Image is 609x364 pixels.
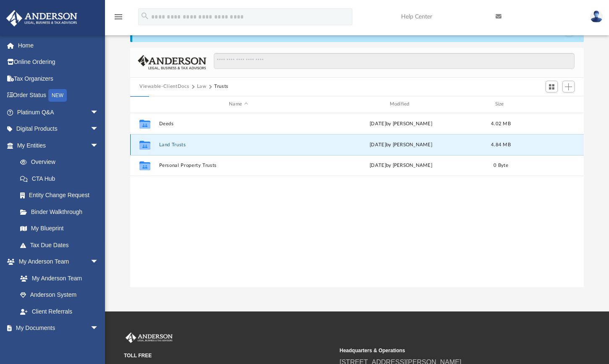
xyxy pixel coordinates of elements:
div: [DATE] by [PERSON_NAME] [322,120,480,127]
a: Binder Walkthrough [12,203,111,220]
span: arrow_drop_down [90,253,107,271]
button: Add [562,81,575,92]
a: Anderson System [12,287,107,303]
span: 4.02 MB [491,121,511,126]
a: Client Referrals [12,303,107,320]
div: grid [130,113,584,287]
div: [DATE] by [PERSON_NAME] [322,162,480,169]
a: Digital Productsarrow_drop_down [6,121,111,137]
div: Name [159,100,318,108]
i: search [140,11,150,21]
div: Size [484,100,518,108]
a: Platinum Q&Aarrow_drop_down [6,104,111,121]
span: 4.84 MB [491,142,511,147]
a: Order StatusNEW [6,87,111,104]
a: Entity Change Request [12,187,111,204]
button: Switch to Grid View [546,81,558,92]
img: Anderson Advisors Platinum Portal [124,332,174,343]
input: Search files and folders [214,53,575,69]
small: Headquarters & Operations [340,347,550,354]
a: CTA Hub [12,170,111,187]
a: Home [6,37,111,54]
a: My Blueprint [12,220,107,237]
button: Law [197,83,207,90]
div: id [134,100,155,108]
img: User Pic [590,11,603,23]
span: 0 Byte [493,163,508,168]
img: Anderson Advisors Platinum Portal [4,10,80,26]
button: Deeds [159,121,318,126]
button: Personal Property Trusts [159,163,318,168]
div: NEW [48,89,67,102]
a: Overview [12,154,111,171]
span: arrow_drop_down [90,121,107,138]
div: [DATE] by [PERSON_NAME] [322,141,480,148]
span: arrow_drop_down [90,104,107,121]
a: menu [113,16,123,22]
a: Online Ordering [6,54,111,71]
span: arrow_drop_down [90,137,107,154]
a: My Entitiesarrow_drop_down [6,137,111,154]
button: Viewable-ClientDocs [139,83,189,90]
a: Tax Organizers [6,70,111,87]
a: My Anderson Teamarrow_drop_down [6,253,107,270]
button: Trusts [214,83,228,90]
span: arrow_drop_down [90,320,107,337]
a: My Anderson Team [12,270,103,287]
button: Land Trusts [159,142,318,147]
small: TOLL FREE [124,352,334,359]
a: My Documentsarrow_drop_down [6,320,107,337]
a: Tax Due Dates [12,237,111,253]
div: id [521,100,580,108]
div: Modified [321,100,480,108]
i: menu [113,12,123,22]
